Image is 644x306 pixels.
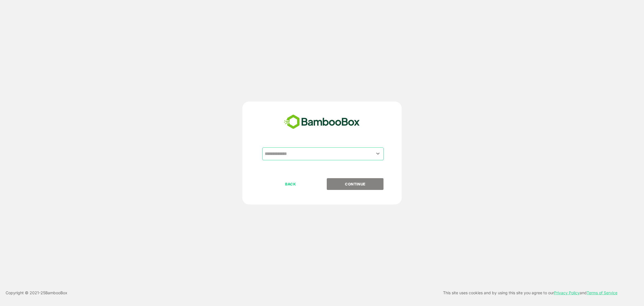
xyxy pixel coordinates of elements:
a: Terms of Service [587,290,617,295]
img: bamboobox [281,113,363,131]
button: BACK [262,178,319,190]
button: CONTINUE [327,178,383,190]
p: Copyright © 2021- 25 BambooBox [6,289,67,296]
p: CONTINUE [327,181,383,187]
p: This site uses cookies and by using this site you agree to our and [443,289,617,296]
button: Open [374,150,382,157]
p: BACK [263,181,319,187]
a: Privacy Policy [554,290,580,295]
